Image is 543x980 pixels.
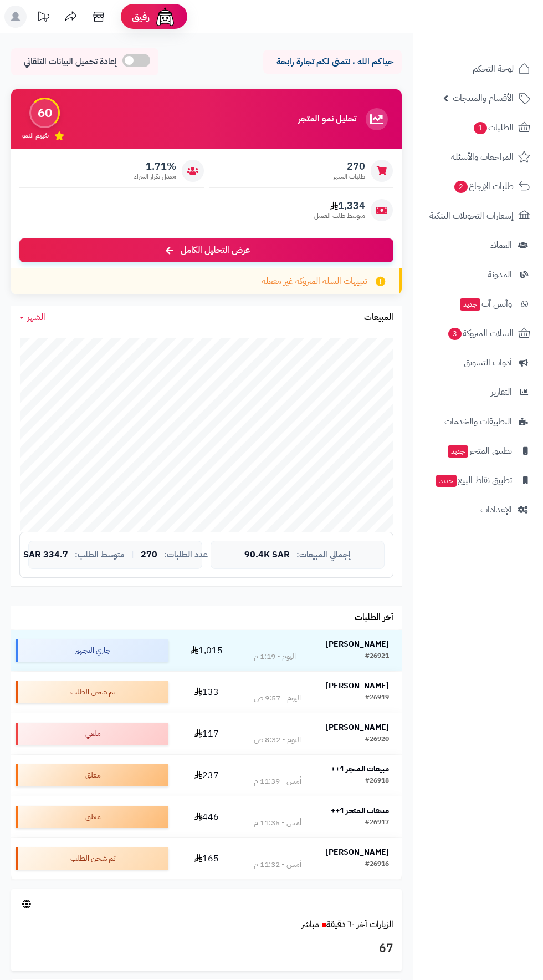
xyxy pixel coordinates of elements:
[365,817,389,829] div: #26917
[181,244,250,257] span: عرض التحليل الكامل
[420,379,536,405] a: التقارير
[480,502,512,517] span: الإعدادات
[488,267,512,282] span: المدونة
[435,473,512,488] span: تطبيق نقاط البيع
[254,817,301,829] div: أمس - 11:35 م
[301,918,319,931] small: مباشر
[254,776,301,787] div: أمس - 11:39 م
[436,475,457,487] span: جديد
[19,238,393,262] a: عرض التحليل الكامل
[271,55,393,68] p: حياكم الله ، نتمنى لكم تجارة رابحة
[173,630,241,671] td: 1,015
[365,776,389,787] div: #26918
[473,120,514,135] span: الطلبات
[132,10,150,23] span: رفيق
[474,122,487,134] span: 1
[454,181,468,193] span: 2
[331,805,389,816] strong: مبيعات المتجر 1++
[420,232,536,258] a: العملاء
[16,806,168,828] div: معلق
[365,693,389,704] div: #26919
[451,149,514,165] span: المراجعات والأسئلة
[490,237,512,253] span: العملاء
[444,414,512,429] span: التطبيقات والخدمات
[331,763,389,775] strong: مبيعات المتجر 1++
[254,859,301,870] div: أمس - 11:32 م
[333,160,365,172] span: 270
[365,859,389,870] div: #26916
[19,311,45,324] a: الشهر
[420,320,536,347] a: السلات المتروكة3
[23,550,68,560] span: 334.7 SAR
[173,796,241,837] td: 446
[364,313,393,323] h3: المبيعات
[27,311,45,324] span: الشهر
[355,613,393,623] h3: آخر الطلبات
[447,443,512,459] span: تطبيق المتجر
[16,764,168,786] div: معلق
[453,90,514,106] span: الأقسام والمنتجات
[420,173,536,200] a: طلبات الإرجاع2
[420,349,536,376] a: أدوات التسويق
[459,296,512,312] span: وآتس آب
[19,940,393,958] h3: 67
[173,838,241,879] td: 165
[420,438,536,464] a: تطبيق المتجرجديد
[22,131,49,140] span: تقييم النمو
[314,211,365,221] span: متوسط طلب العميل
[447,326,514,341] span: السلات المتروكة
[262,275,367,288] span: تنبيهات السلة المتروكة غير مفعلة
[429,208,514,224] span: إشعارات التحويلات البنكية
[326,680,389,692] strong: [PERSON_NAME]
[141,550,157,560] span: 270
[491,384,512,400] span: التقارير
[420,55,536,82] a: لوحة التحكم
[134,172,176,181] span: معدل تكرار الشراء
[420,291,536,317] a: وآتس آبجديد
[296,550,351,560] span: إجمالي المبيعات:
[244,550,290,560] span: 90.4K SAR
[24,55,117,68] span: إعادة تحميل البيانات التلقائي
[75,550,125,560] span: متوسط الطلب:
[473,61,514,77] span: لوحة التحكم
[16,723,168,745] div: ملغي
[301,918,393,931] a: الزيارات آخر ٦٠ دقيقةمباشر
[173,672,241,713] td: 133
[173,713,241,754] td: 117
[254,693,301,704] div: اليوم - 9:57 ص
[326,638,389,650] strong: [PERSON_NAME]
[134,160,176,172] span: 1.71%
[365,651,389,662] div: #26921
[16,681,168,703] div: تم شحن الطلب
[448,328,462,340] span: 3
[16,847,168,870] div: تم شحن الطلب
[164,550,208,560] span: عدد الطلبات:
[314,200,365,212] span: 1,334
[464,355,512,370] span: أدوات التسويق
[333,172,365,181] span: طلبات الشهر
[420,144,536,170] a: المراجعات والأسئلة
[420,202,536,229] a: إشعارات التحويلات البنكية
[154,6,176,28] img: ai-face.png
[453,179,514,194] span: طلبات الإرجاع
[420,408,536,435] a: التطبيقات والخدمات
[420,261,536,288] a: المدونة
[420,467,536,494] a: تطبيق نقاط البيعجديد
[460,298,480,311] span: جديد
[254,734,301,745] div: اليوم - 8:32 ص
[326,846,389,858] strong: [PERSON_NAME]
[131,551,134,559] span: |
[254,651,296,662] div: اليوم - 1:19 م
[365,734,389,745] div: #26920
[420,114,536,141] a: الطلبات1
[448,445,468,458] span: جديد
[173,755,241,796] td: 237
[420,496,536,523] a: الإعدادات
[16,639,168,662] div: جاري التجهيز
[29,6,57,31] a: تحديثات المنصة
[298,114,356,124] h3: تحليل نمو المتجر
[326,722,389,733] strong: [PERSON_NAME]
